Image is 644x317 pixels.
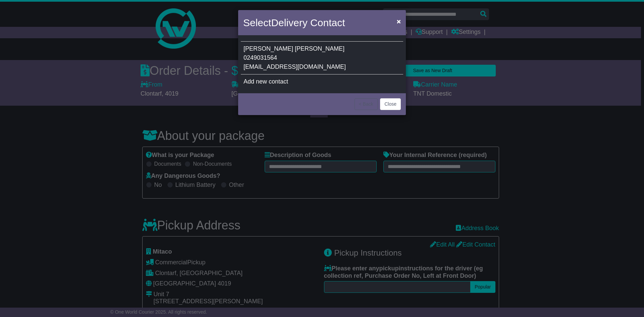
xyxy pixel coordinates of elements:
[243,15,345,30] h4: Select
[380,98,401,110] button: Close
[393,14,404,28] button: Close
[397,17,401,25] span: ×
[310,17,345,28] span: Contact
[244,63,346,70] span: [EMAIL_ADDRESS][DOMAIN_NAME]
[244,78,288,85] span: Add new contact
[271,17,307,28] span: Delivery
[295,45,344,52] span: [PERSON_NAME]
[244,45,293,52] span: [PERSON_NAME]
[355,98,378,110] button: < Back
[244,54,277,61] span: 0249031564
